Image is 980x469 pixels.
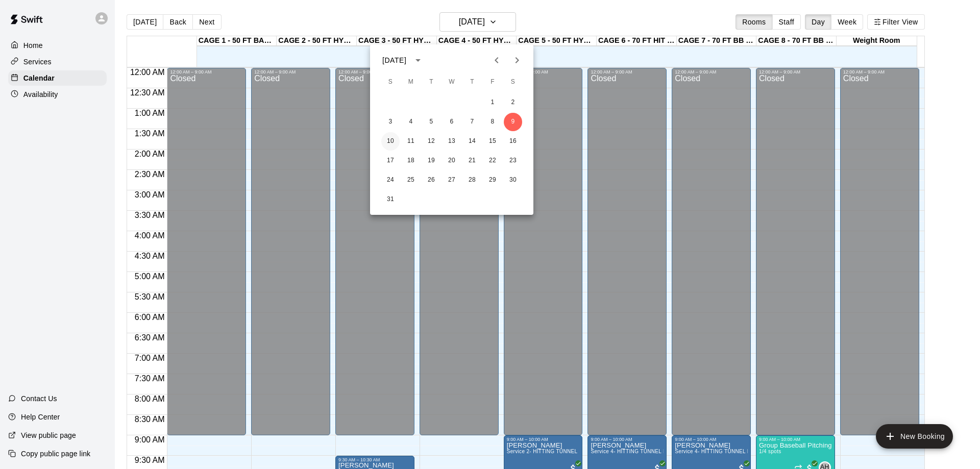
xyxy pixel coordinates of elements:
[463,132,481,151] button: 14
[382,55,406,66] div: [DATE]
[483,93,502,112] button: 1
[381,171,400,189] button: 24
[504,113,522,131] button: 9
[443,152,461,170] button: 20
[402,72,420,92] span: Monday
[507,50,527,70] button: Next month
[483,171,502,189] button: 29
[402,152,420,170] button: 18
[504,171,522,189] button: 30
[443,132,461,151] button: 13
[381,113,400,131] button: 3
[463,113,481,131] button: 7
[443,113,461,131] button: 6
[483,132,502,151] button: 15
[422,72,440,92] span: Tuesday
[402,132,420,151] button: 11
[443,72,461,92] span: Wednesday
[402,171,420,189] button: 25
[422,132,440,151] button: 12
[504,72,522,92] span: Saturday
[486,50,507,70] button: Previous month
[381,190,400,209] button: 31
[381,152,400,170] button: 17
[504,93,522,112] button: 2
[463,152,481,170] button: 21
[422,171,440,189] button: 26
[483,152,502,170] button: 22
[483,72,502,92] span: Friday
[402,113,420,131] button: 4
[443,171,461,189] button: 27
[409,52,427,69] button: calendar view is open, switch to year view
[504,152,522,170] button: 23
[463,171,481,189] button: 28
[504,132,522,151] button: 16
[463,72,481,92] span: Thursday
[381,72,400,92] span: Sunday
[422,113,440,131] button: 5
[422,152,440,170] button: 19
[483,113,502,131] button: 8
[381,132,400,151] button: 10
